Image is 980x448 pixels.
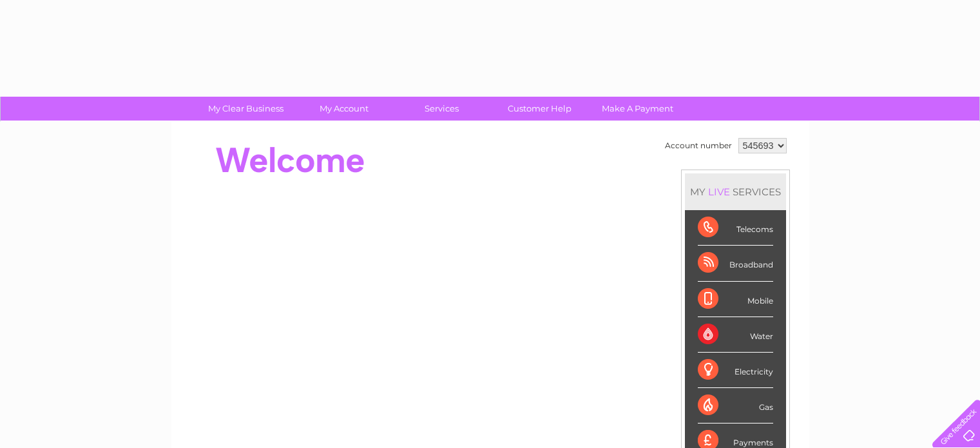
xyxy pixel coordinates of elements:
[698,246,773,281] div: Broadband
[486,97,593,121] a: Customer Help
[698,388,773,424] div: Gas
[389,97,495,121] a: Services
[698,353,773,388] div: Electricity
[685,173,786,210] div: MY SERVICES
[698,317,773,353] div: Water
[662,135,735,157] td: Account number
[698,282,773,317] div: Mobile
[291,97,397,121] a: My Account
[698,210,773,246] div: Telecoms
[584,97,691,121] a: Make A Payment
[706,186,733,198] div: LIVE
[193,97,299,121] a: My Clear Business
